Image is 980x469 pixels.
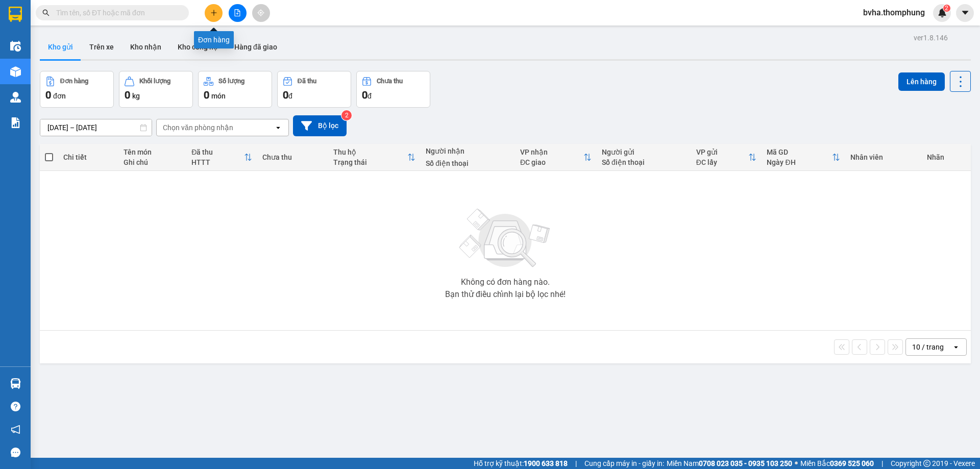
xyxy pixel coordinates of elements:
div: Mã GD [767,148,832,156]
span: question-circle [11,402,20,411]
button: Chưa thu0đ [356,71,430,108]
div: Số điện thoại [426,159,510,167]
span: đ [288,92,292,100]
img: warehouse-icon [10,41,21,52]
button: caret-down [956,4,974,22]
svg: open [952,343,960,351]
span: Hỗ trợ kỹ thuật: [474,458,568,469]
div: Khối lượng [139,78,170,85]
span: kg [132,92,140,100]
button: Trên xe [81,35,122,59]
div: HTTT [191,158,244,166]
img: warehouse-icon [10,92,21,103]
div: Đã thu [298,78,316,85]
div: 10 / trang [912,342,944,352]
img: solution-icon [10,117,21,128]
div: Nhân viên [850,153,916,161]
span: bvha.thomphung [855,6,933,19]
button: Đã thu0đ [277,71,351,108]
div: Chưa thu [377,78,403,85]
div: Không có đơn hàng nào. [461,278,550,286]
span: file-add [234,9,241,16]
button: Đơn hàng0đơn [40,71,114,108]
span: 0 [362,89,367,101]
img: svg+xml;base64,PHN2ZyBjbGFzcz0ibGlzdC1wbHVnX19zdmciIHhtbG5zPSJodHRwOi8vd3d3LnczLm9yZy8yMDAwL3N2Zy... [454,203,556,274]
span: | [881,458,883,469]
strong: 1900 633 818 [524,459,568,467]
button: Kho gửi [40,35,81,59]
div: ĐC lấy [696,158,749,166]
button: file-add [229,4,247,22]
strong: 0708 023 035 - 0935 103 250 [699,459,792,467]
div: Chọn văn phòng nhận [163,122,233,133]
span: plus [210,9,217,16]
div: Số lượng [218,78,244,85]
input: Select a date range. [40,119,152,136]
div: VP gửi [696,148,749,156]
img: icon-new-feature [938,8,947,17]
span: đ [367,92,372,100]
div: Ghi chú [124,158,181,166]
img: warehouse-icon [10,378,21,389]
div: Người nhận [426,147,510,155]
div: Đã thu [191,148,244,156]
sup: 2 [341,110,352,120]
th: Toggle SortBy [762,144,845,171]
input: Tìm tên, số ĐT hoặc mã đơn [56,7,177,18]
div: Đơn hàng [60,78,88,85]
span: search [42,9,50,16]
div: Người gửi [602,148,686,156]
div: Số điện thoại [602,158,686,166]
div: Tên món [124,148,181,156]
button: aim [252,4,270,22]
div: ver 1.8.146 [914,32,948,43]
th: Toggle SortBy [515,144,597,171]
div: ĐC giao [520,158,583,166]
span: ⚪️ [795,461,798,465]
span: aim [257,9,264,16]
span: Cung cấp máy in - giấy in: [584,458,664,469]
th: Toggle SortBy [691,144,762,171]
span: 2 [945,5,948,12]
span: 0 [283,89,288,101]
span: message [11,448,20,457]
button: Lên hàng [898,72,945,91]
span: Miền Bắc [800,458,874,469]
button: Hàng đã giao [226,35,285,59]
th: Toggle SortBy [328,144,421,171]
span: Miền Nam [667,458,792,469]
span: caret-down [961,8,970,17]
span: copyright [923,460,930,467]
span: đơn [53,92,66,100]
span: 0 [204,89,209,101]
span: món [211,92,226,100]
div: Trạng thái [333,158,407,166]
sup: 2 [943,5,950,12]
div: Bạn thử điều chỉnh lại bộ lọc nhé! [445,290,566,299]
img: warehouse-icon [10,66,21,77]
button: Số lượng0món [198,71,272,108]
span: 0 [45,89,51,101]
button: Khối lượng0kg [119,71,193,108]
div: VP nhận [520,148,583,156]
span: notification [11,425,20,434]
div: Thu hộ [333,148,407,156]
svg: open [274,124,282,132]
th: Toggle SortBy [186,144,257,171]
span: | [575,458,577,469]
div: Chi tiết [63,153,113,161]
div: Nhãn [927,153,966,161]
div: Ngày ĐH [767,158,832,166]
img: logo-vxr [9,7,22,22]
span: 0 [125,89,130,101]
button: Kho nhận [122,35,169,59]
div: Chưa thu [262,153,323,161]
button: plus [205,4,223,22]
button: Bộ lọc [293,115,347,136]
strong: 0369 525 060 [830,459,874,467]
button: Kho công nợ [169,35,226,59]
